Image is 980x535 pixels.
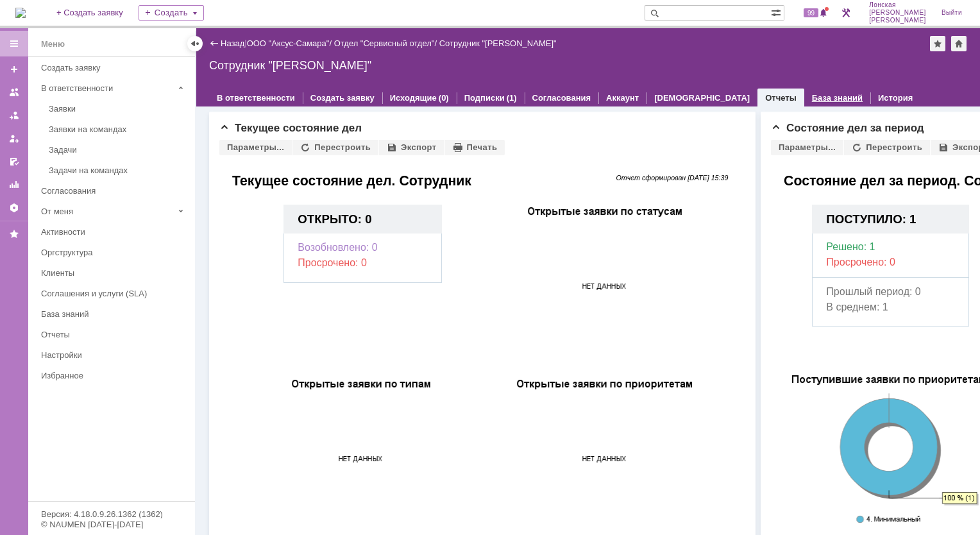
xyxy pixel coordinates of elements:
div: Версия: 4.18.0.9.26.1362 (1362) [41,510,182,518]
a: Заявки на командах [44,119,192,139]
img: report [237,377,485,531]
a: Заявки [44,99,192,119]
td: Решено: 1 [812,234,969,255]
div: Сотрудник "[PERSON_NAME]" [439,38,557,48]
a: Согласования [36,181,192,201]
div: От меня [41,207,173,216]
a: Перейти в интерфейс администратора [838,5,854,21]
span: 99 [804,8,818,17]
a: В ответственности [217,93,295,103]
a: Клиенты [36,263,192,283]
a: Перейти на домашнюю страницу [15,8,26,18]
div: Задачи на командах [49,166,187,175]
a: Создать заявку [36,58,192,78]
a: Согласования [532,93,591,103]
div: Скрыть меню [187,36,203,51]
span: Лонская [869,1,926,9]
a: Задачи [44,140,192,160]
a: Отчеты [765,93,797,103]
div: (1) [507,93,517,103]
a: [DEMOGRAPHIC_DATA] [654,93,750,103]
a: Мои заявки [4,128,24,149]
a: ООО "Аксус-Самара" [247,38,330,48]
div: Настройки [41,350,187,360]
span: Расширенный поиск [771,6,784,18]
div: © NAUMEN [DATE]-[DATE] [41,520,182,529]
a: История [878,93,913,103]
div: Создать [139,5,204,21]
div: Заявки [49,104,187,114]
div: Избранное [41,371,173,380]
img: report [480,377,729,531]
span: [PERSON_NAME] [869,17,926,24]
span: [PERSON_NAME] [869,9,926,17]
a: Настройки [4,198,24,218]
a: База знаний [812,93,863,103]
a: Создать заявку [310,93,375,103]
td: ОТКРЫТО: 0 [283,205,442,234]
td: Возобновлено: 0 [283,234,442,255]
td: Прошлый период: 0 [812,278,969,299]
a: Задачи на командах [44,160,192,180]
a: Соглашения и услуги (SLA) [36,284,192,303]
a: Мои согласования [4,151,24,172]
div: / [247,38,334,48]
div: Сотрудник "[PERSON_NAME]" [209,59,967,72]
td: ПОСТУПИЛО: 1 [812,205,969,234]
a: Оргструктура [36,242,192,262]
div: Создать заявку [41,63,187,72]
a: Заявки в моей ответственности [4,105,24,126]
a: Отчеты [4,174,24,195]
div: Клиенты [41,268,187,278]
a: База знаний [36,304,192,324]
a: Создать заявку [4,59,24,80]
a: Активности [36,222,192,242]
div: Отчеты [41,330,187,339]
div: (0) [439,93,449,103]
a: Подписки [464,93,505,103]
span: Текущее состояние дел [219,122,362,134]
div: Задачи [49,145,187,155]
a: Отдел "Сервисный отдел" [334,38,435,48]
div: В ответственности [41,83,173,93]
td: Просрочено: 0 [812,255,969,278]
div: Заявки на командах [49,124,187,134]
div: Меню [41,37,65,52]
div: | [244,38,246,47]
a: Назад [221,38,244,48]
a: Отчеты [36,325,192,344]
div: Активности [41,227,187,237]
a: Исходящие [390,93,437,103]
td: Просрочено: 0 [283,255,442,283]
img: logo [15,8,26,18]
img: report [480,205,729,359]
div: Соглашения и услуги (SLA) [41,289,187,298]
td: В среднем: 1 [812,300,969,327]
span: Состояние дел за период [771,122,924,134]
div: База знаний [41,309,187,319]
a: Аккаунт [606,93,639,103]
div: Добавить в избранное [930,36,945,51]
div: Оргструктура [41,248,187,257]
div: Согласования [41,186,187,196]
div: / [334,38,439,48]
a: Настройки [36,345,192,365]
td: Отчет сформирован [DATE] 15:39 [502,162,728,198]
div: Сделать домашней страницей [951,36,967,51]
td: Текущее состояние дел. Сотрудник [232,162,502,198]
a: Заявки на командах [4,82,24,103]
